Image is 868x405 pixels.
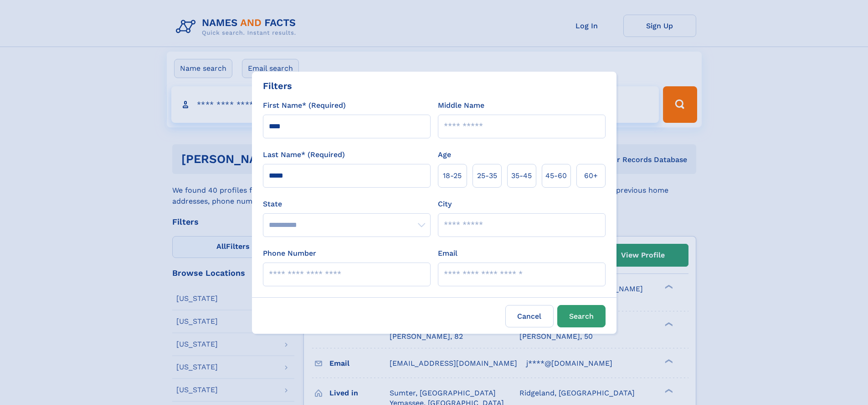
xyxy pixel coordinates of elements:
[584,170,598,181] span: 60+
[263,100,346,111] label: First Name* (Required)
[443,170,462,181] span: 18‑25
[263,199,431,210] label: State
[263,79,292,93] div: Filters
[438,100,484,111] label: Middle Name
[438,149,451,160] label: Age
[263,248,316,259] label: Phone Number
[263,149,345,160] label: Last Name* (Required)
[438,248,457,259] label: Email
[438,199,452,210] label: City
[545,170,567,181] span: 45‑60
[557,305,606,327] button: Search
[505,305,554,327] label: Cancel
[511,170,532,181] span: 35‑45
[477,170,497,181] span: 25‑35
